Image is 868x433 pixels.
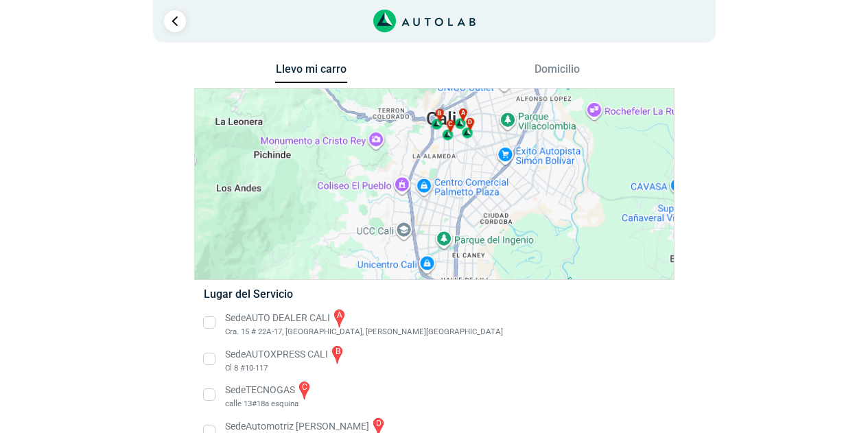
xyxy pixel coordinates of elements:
[460,108,465,118] span: a
[275,62,347,84] button: Llevo mi carro
[521,62,593,82] button: Domicilio
[164,10,186,32] a: Ir al paso anterior
[448,119,452,129] span: c
[437,109,441,119] span: b
[204,288,664,301] h5: Lugar del Servicio
[373,14,476,27] a: Link al sitio de autolab
[468,117,472,127] span: d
